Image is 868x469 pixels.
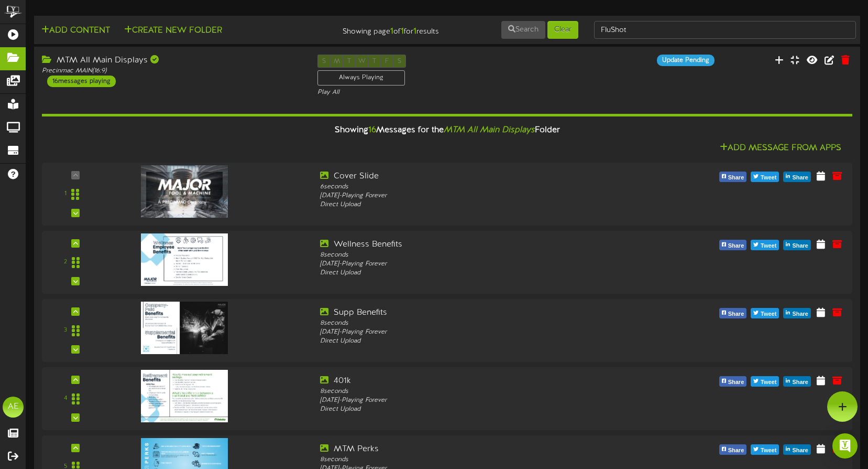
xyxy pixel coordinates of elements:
span: Share [726,377,746,388]
div: MTM Perks [320,443,642,455]
div: 8 seconds [320,455,642,464]
div: 8 seconds [320,387,642,396]
span: Share [790,308,810,320]
img: fb563eb3-e9b9-42b6-9e68-69537486d97e.png [141,370,228,422]
span: Share [790,377,810,388]
span: Share [726,172,746,184]
button: Share [783,172,811,182]
span: Share [790,445,810,456]
span: Share [726,308,746,320]
button: Share [783,444,811,455]
div: 401k [320,375,642,387]
span: Share [790,240,810,252]
div: Showing Messages for the Folder [34,119,860,142]
div: Direct Upload [320,405,642,414]
img: fc96ac90-53d4-4529-b3fa-3f985bec76c8.png [141,233,228,286]
i: MTM All Main Displays [444,125,535,135]
div: [DATE] - Playing Forever [320,260,642,269]
button: Share [719,172,747,182]
button: Tweet [751,172,779,182]
div: Play All [317,88,577,97]
button: Share [719,376,747,387]
span: Tweet [759,445,778,456]
img: 8af3ed80-50b5-48ba-acbf-56d3873b0e6d.png [141,302,228,354]
div: [DATE] - Playing Forever [320,191,642,200]
strong: 1 [401,27,404,36]
button: Tweet [751,376,779,387]
button: Share [783,308,811,318]
button: Share [719,444,747,455]
img: b9055f00-d3a9-4687-9263-2ef1e2cf7730.png [141,165,228,218]
strong: 1 [390,27,393,36]
button: Create New Folder [121,24,225,37]
div: Direct Upload [320,269,642,278]
div: AE [3,397,24,418]
div: Supp Benefits [320,307,642,319]
div: Precinmac MAIN ( 16:9 ) [42,67,302,76]
button: Clear [547,21,578,39]
span: Tweet [759,240,778,252]
button: Tweet [751,240,779,250]
div: 8 seconds [320,251,642,260]
span: Tweet [759,172,778,184]
div: Showing page of for results [308,20,447,38]
div: [DATE] - Playing Forever [320,396,642,405]
button: Add Content [38,24,113,37]
span: Share [726,240,746,252]
span: 16 [368,125,376,135]
div: 8 seconds [320,319,642,328]
button: Share [719,308,747,318]
button: Tweet [751,444,779,455]
span: Share [790,172,810,184]
button: Share [719,240,747,250]
span: Tweet [759,308,778,320]
div: Cover Slide [320,170,642,183]
div: Open Intercom Messenger [832,433,858,459]
button: Share [783,376,811,387]
span: Tweet [759,377,778,388]
button: Share [783,240,811,250]
div: Wellness Benefits [320,239,642,251]
div: Always Playing [317,70,405,86]
div: Direct Upload [320,200,642,209]
button: Tweet [751,308,779,318]
div: MTM All Main Displays [42,55,302,67]
input: -- Search Folders by Name -- [594,21,856,39]
button: Add Message From Apps [717,142,844,155]
span: Share [726,445,746,456]
div: 6 seconds [320,183,642,191]
strong: 1 [413,27,416,36]
div: [DATE] - Playing Forever [320,328,642,337]
div: Update Pending [657,55,715,66]
div: Direct Upload [320,337,642,346]
div: 16 messages playing [47,76,116,87]
button: Search [501,21,545,39]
